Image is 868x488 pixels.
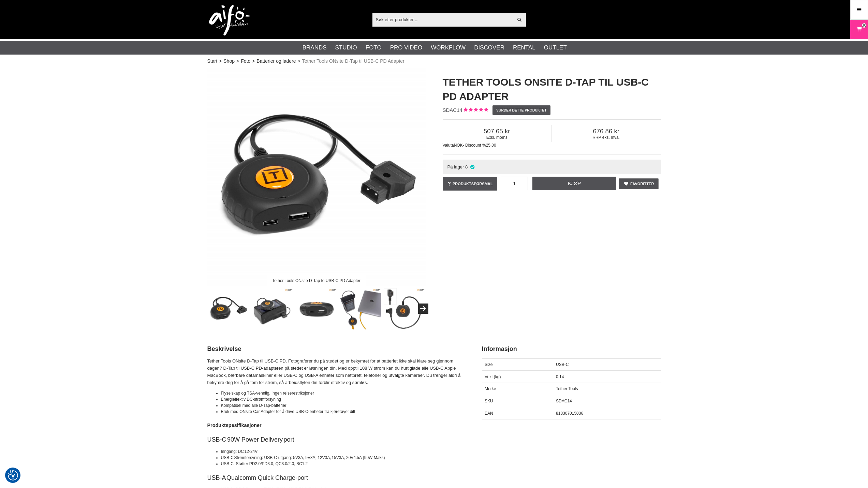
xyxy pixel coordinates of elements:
[485,362,492,367] span: Size
[207,58,218,65] a: Start
[485,386,496,391] span: Merke
[221,448,465,455] li: Inngang: DC 12-24V
[221,396,465,402] li: Energieffektiv DC-strømforsyning
[372,14,513,25] input: Søk etter produkter ...
[619,178,659,189] a: Favoritter
[209,5,250,36] img: logo.png
[465,164,468,169] span: 8
[532,177,616,190] a: Kjøp
[207,358,465,386] p: Tether Tools ONsite D-Tap til USB-C PD. Fotograferer du på stedet og er bekymret for at batteriet...
[551,128,661,135] span: 676.86
[556,386,578,391] span: Tether Tools
[556,374,564,379] span: 0.14
[443,128,551,135] span: 507.65
[556,362,569,367] span: USB-C
[296,288,337,329] img: USB-C och USB-A utgångar
[418,304,428,314] button: Next
[267,275,366,286] div: Tether Tools ONsite D-Tap to USB-C PD Adapter
[252,58,255,65] span: >
[207,345,465,353] h2: Beskrivelse
[862,22,866,28] span: 36
[256,58,296,65] a: Batterier og ladere
[221,455,465,461] li: USB-C Strømforsyning: USB-C-utgang: 5V3A, 9V3A, 12V3A, 15V3A, 20V4.5A (90W Maks)
[474,43,504,52] a: Discover
[207,435,465,444] h5: USB-C 90W Power Delivery port
[8,470,18,480] img: Revisit consent button
[469,164,475,169] i: På lager
[556,411,583,416] span: 818307015036
[482,345,661,353] h2: Informasjon
[207,474,465,482] h5: USB-A Qualcomm Quick Charge-port
[366,43,382,52] a: Foto
[463,143,486,148] span: - Discount %
[208,288,249,329] img: Tether Tools ONsite D-Tap to USB-C PD Adapter
[221,390,465,396] li: Flyselskap og TSA-vennlig. Ingen reiserestriksjoner
[485,374,501,379] span: Vekt (kg)
[431,43,466,52] a: Workflow
[443,107,462,113] span: SDAC14
[492,105,550,115] a: Vurder dette produktet
[219,58,222,65] span: >
[447,164,464,169] span: På lager
[236,58,239,65] span: >
[485,399,493,403] span: SKU
[298,58,300,65] span: >
[252,288,293,329] img: Adapter kopplas till D-Tap batteri (ingår ej)
[207,68,426,286] img: Tether Tools ONsite D-Tap to USB-C PD Adapter
[485,411,493,416] span: EAN
[551,135,661,140] span: RRP eks. mva.
[486,143,496,148] span: 25.00
[544,43,567,52] a: Outlet
[303,43,327,52] a: Brands
[302,58,404,65] span: Tether Tools ONsite D-Tap til USB-C PD Adapter
[223,58,235,65] a: Shop
[221,402,465,409] li: Kompatibel med alle D-Tap-batterier
[8,469,18,482] button: Samtykkepreferanser
[513,43,535,52] a: Rental
[454,143,463,148] span: NOK
[384,288,425,329] img: Kopplas till D-Tap ingång på batteri
[443,177,498,191] a: Produktspørsmål
[221,409,465,415] li: Bruk med ONsite Car Adapter for å drive USB-C-enheter fra kjøretøyet ditt
[390,43,422,52] a: Pro Video
[443,135,551,140] span: Exkl. moms
[241,58,250,65] a: Foto
[462,107,488,114] div: Kundevurdering: 5.00
[207,422,465,429] h4: Produktspesifikasjoner
[443,75,661,104] h1: Tether Tools ONsite D-Tap til USB-C PD Adapter
[851,21,868,38] a: 36
[335,43,357,52] a: Studio
[443,143,454,148] span: Valuta
[556,399,572,403] span: SDAC14
[340,288,381,329] img: Ger extra batterikraft till MacBook m.m.
[221,461,465,467] li: USB-C: Støtter PD2.0/PD3.0, QC3.0/2.0, BC1.2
